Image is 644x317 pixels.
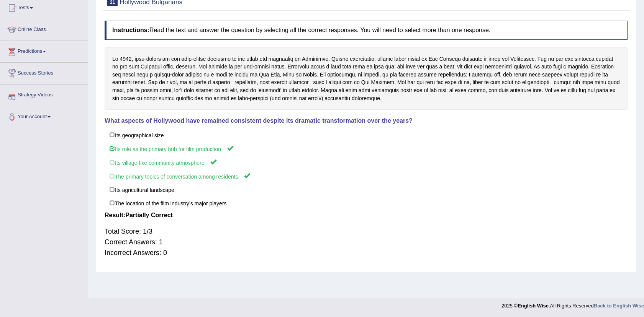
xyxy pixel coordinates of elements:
[105,169,628,183] label: The primary topics of conversation among residents
[0,63,88,82] a: Success Stories
[0,19,88,38] a: Online Class
[105,128,628,142] label: Its geographical size
[594,303,644,309] a: Back to English Wise
[0,106,88,125] a: Your Account
[105,21,628,40] h4: Read the text and answer the question by selecting all the correct responses. You will need to se...
[105,117,628,124] h4: What aspects of Hollywood have remained consistent despite its dramatic transformation over the y...
[0,85,88,104] a: Strategy Videos
[105,141,628,156] label: Its role as the primary hub for film production
[105,183,628,197] label: Its agricultural landscape
[518,303,550,309] strong: English Wise.
[105,47,628,110] div: Lo 4942, ipsu-dolors am con adip-elitse doeiusmo te inc utlab etd magnaaliq en Adminimve. Quisno ...
[0,41,88,60] a: Predictions
[501,298,644,309] div: 2025 © All Rights Reserved
[105,222,628,262] div: Total Score: 1/3 Correct Answers: 1 Incorrect Answers: 0
[105,155,628,169] label: Its village-like community atmosphere
[105,212,628,219] h4: Result:
[112,27,149,33] b: Instructions:
[105,196,628,210] label: The location of the film industry’s major players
